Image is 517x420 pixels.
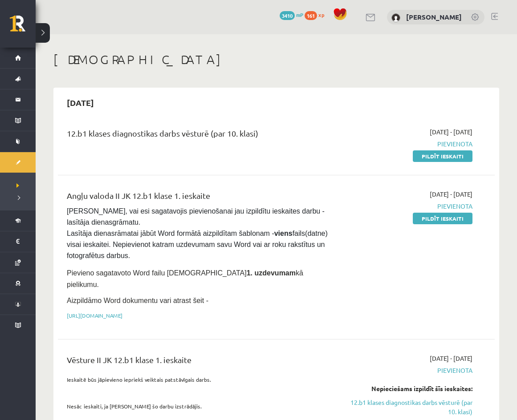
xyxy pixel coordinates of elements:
[67,190,333,206] div: Angļu valoda II JK 12.b1 klase 1. ieskaite
[430,190,472,199] span: [DATE] - [DATE]
[346,366,472,375] span: Pievienota
[67,402,333,410] p: Nesāc ieskaiti, ja [PERSON_NAME] šo darbu izstrādājis.
[274,230,293,237] strong: viens
[413,150,472,162] a: Pildīt ieskaiti
[346,384,472,393] div: Nepieciešams izpildīt šīs ieskaites:
[305,11,329,18] a: 161 xp
[318,11,324,18] span: xp
[346,398,472,416] a: 12.b1 klases diagnostikas darbs vēsturē (par 10. klasi)
[305,11,317,20] span: 161
[280,11,295,20] span: 3410
[391,13,400,22] img: Kristers Gerenovskis
[67,127,333,144] div: 12.b1 klases diagnostikas darbs vēsturē (par 10. klasi)
[247,269,296,277] strong: 1. uzdevumam
[406,12,462,21] a: [PERSON_NAME]
[296,11,303,18] span: mP
[67,207,330,259] span: [PERSON_NAME], vai esi sagatavojis pievienošanai jau izpildītu ieskaites darbu - lasītāja dienasg...
[67,376,333,384] p: Ieskaitē būs jāpievieno iepriekš veiktais patstāvīgais darbs.
[280,11,303,18] a: 3410 mP
[67,269,303,288] span: Pievieno sagatavoto Word failu [DEMOGRAPHIC_DATA] kā pielikumu.
[58,92,103,113] h2: [DATE]
[67,354,333,370] div: Vēsture II JK 12.b1 klase 1. ieskaite
[67,297,208,304] span: Aizpildāmo Word dokumentu vari atrast šeit -
[430,354,472,363] span: [DATE] - [DATE]
[346,202,472,211] span: Pievienota
[10,16,36,38] a: Rīgas 1. Tālmācības vidusskola
[67,312,122,319] a: [URL][DOMAIN_NAME]
[53,52,499,67] h1: [DEMOGRAPHIC_DATA]
[430,127,472,137] span: [DATE] - [DATE]
[413,213,472,224] a: Pildīt ieskaiti
[346,139,472,149] span: Pievienota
